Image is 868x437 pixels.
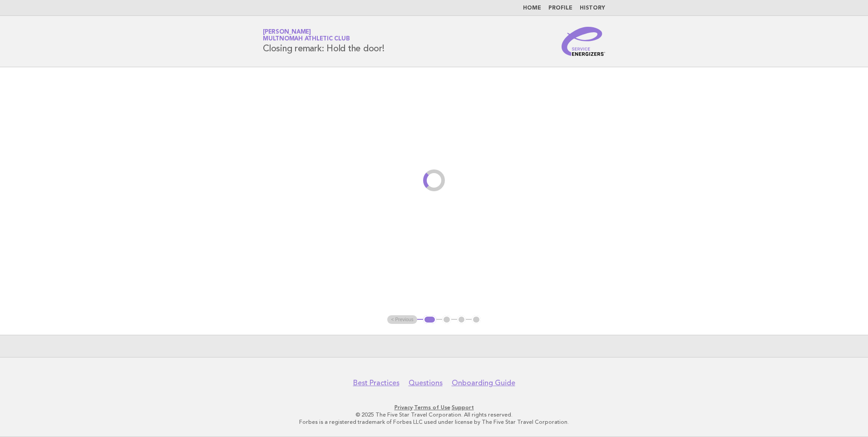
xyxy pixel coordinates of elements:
[395,404,413,411] a: Privacy
[156,404,712,411] p: · ·
[263,29,350,42] a: [PERSON_NAME]Multnomah Athletic Club
[414,404,450,411] a: Terms of Use
[156,418,712,426] p: Forbes is a registered trademark of Forbes LLC used under license by The Five Star Travel Corpora...
[409,378,443,387] a: Questions
[548,5,572,11] a: Profile
[452,378,515,387] a: Onboarding Guide
[562,27,605,56] img: Service Energizers
[452,404,474,411] a: Support
[580,5,605,11] a: History
[353,378,399,387] a: Best Practices
[263,30,385,53] h1: Closing remark: Hold the door!
[263,36,350,42] span: Multnomah Athletic Club
[523,5,541,11] a: Home
[156,411,712,418] p: © 2025 The Five Star Travel Corporation. All rights reserved.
